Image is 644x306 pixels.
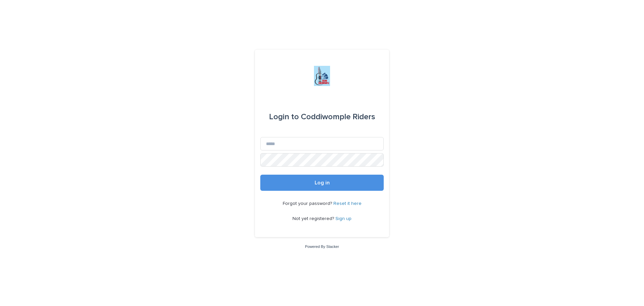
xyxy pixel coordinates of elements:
img: jxsLJbdS1eYBI7rVAS4p [314,66,330,86]
div: Coddiwomple Riders [269,107,375,126]
a: Reset it here [333,201,362,206]
span: Log in [315,180,330,185]
a: Powered By Stacker [305,245,339,249]
span: Not yet registered? [292,216,335,221]
a: Sign up [335,216,352,221]
button: Log in [260,175,384,191]
span: Login to [269,113,299,121]
span: Forgot your password? [283,201,333,206]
